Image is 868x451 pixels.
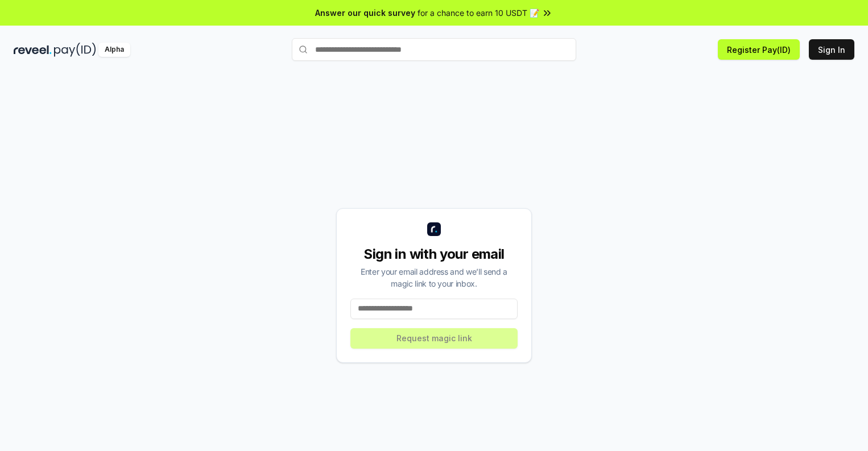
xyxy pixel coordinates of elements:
div: Enter your email address and we’ll send a magic link to your inbox. [350,266,518,289]
img: pay_id [54,43,96,57]
span: Answer our quick survey [315,7,415,19]
img: reveel_dark [14,43,52,57]
button: Sign In [809,39,854,60]
span: for a chance to earn 10 USDT 📝 [418,7,539,19]
div: Sign in with your email [350,245,518,263]
img: logo_small [427,222,441,236]
button: Register Pay(ID) [718,39,800,60]
div: Alpha [98,43,130,57]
